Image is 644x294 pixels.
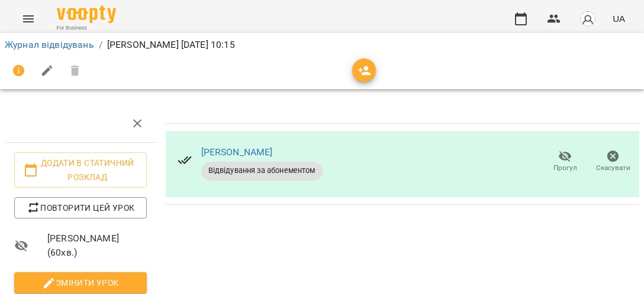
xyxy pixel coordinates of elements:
[14,197,147,218] button: Повторити цей урок
[553,163,577,173] span: Прогул
[99,38,102,52] li: /
[596,163,630,173] span: Скасувати
[613,12,625,25] span: UA
[5,38,639,52] nav: breadcrumb
[24,156,137,184] span: Додати в статичний розклад
[541,145,589,178] button: Прогул
[107,38,235,52] p: [PERSON_NAME] [DATE] 10:15
[608,8,630,30] button: UA
[589,145,637,178] button: Скасувати
[5,39,94,50] a: Журнал відвідувань
[201,165,323,176] span: Відвідування за абонементом
[14,272,147,293] button: Змінити урок
[14,152,147,188] button: Додати в статичний розклад
[579,11,596,27] img: avatar_s.png
[201,146,273,158] a: [PERSON_NAME]
[14,5,43,33] button: Menu
[24,201,137,215] span: Повторити цей урок
[57,6,116,23] img: Voopty Logo
[57,24,116,32] span: For Business
[24,276,137,290] span: Змінити урок
[47,231,147,259] span: [PERSON_NAME] ( 60 хв. )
